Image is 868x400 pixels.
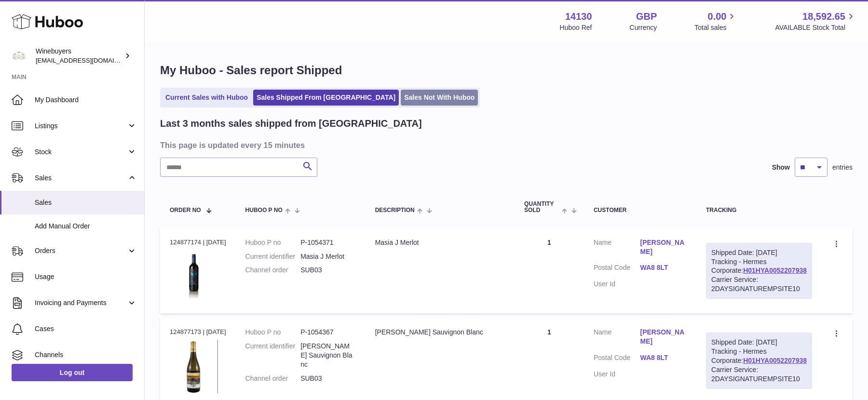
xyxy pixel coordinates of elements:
dd: SUB03 [300,266,356,275]
h2: Last 3 months sales shipped from [GEOGRAPHIC_DATA] [160,117,422,130]
div: Huboo Ref [560,23,592,32]
a: 18,592.65 AVAILABLE Stock Total [775,10,856,32]
span: Usage [35,272,137,281]
dd: Masia J Merlot [300,252,356,261]
dt: Huboo P no [245,328,301,337]
span: My Dashboard [35,95,137,105]
div: Winebuyers [36,47,122,65]
div: 124877174 | [DATE] [170,238,226,247]
span: Quantity Sold [524,201,559,213]
span: Channels [35,350,137,360]
div: Shipped Date: [DATE] [711,338,807,347]
dt: User Id [594,280,640,289]
img: 1755000800.png [170,340,218,393]
div: Masia J Merlot [375,238,505,247]
a: Sales Not With Huboo [401,90,478,106]
dd: P-1054371 [300,238,356,247]
dt: Huboo P no [245,238,301,247]
a: WA8 8LT [640,353,687,362]
span: Order No [170,207,201,213]
dd: [PERSON_NAME] Sauvignon Blanc [300,342,356,369]
span: 18,592.65 [802,10,845,23]
dt: User Id [594,370,640,379]
label: Show [772,163,790,172]
span: Cases [35,324,137,333]
div: Customer [594,207,687,213]
a: WA8 8LT [640,263,687,272]
div: Tracking - Hermes Corporate: [706,333,812,388]
span: entries [832,163,853,172]
dt: Postal Code [594,263,640,275]
span: Add Manual Order [35,222,137,231]
a: [PERSON_NAME] [640,328,687,346]
h3: This page is updated every 15 minutes [160,140,850,150]
div: Carrier Service: 2DAYSIGNATUREMPSITE10 [711,365,807,384]
dt: Name [594,238,640,259]
div: 124877173 | [DATE] [170,328,226,336]
dt: Channel order [245,374,301,383]
dt: Channel order [245,266,301,275]
a: H01HYA0052207938 [743,357,807,364]
span: Total sales [694,23,737,32]
a: 0.00 Total sales [694,10,737,32]
a: [PERSON_NAME] [640,238,687,256]
a: Sales Shipped From [GEOGRAPHIC_DATA] [253,90,399,106]
strong: 14130 [565,10,592,23]
dd: P-1054367 [300,328,356,337]
dt: Postal Code [594,353,640,365]
span: [EMAIL_ADDRESS][DOMAIN_NAME] [36,56,142,64]
img: 1755001043.jpg [170,250,218,298]
span: Huboo P no [245,207,283,213]
div: Shipped Date: [DATE] [711,248,807,257]
dt: Current identifier [245,342,301,369]
dt: Name [594,328,640,348]
dd: SUB03 [300,374,356,383]
div: Currency [630,23,657,32]
span: AVAILABLE Stock Total [775,23,856,32]
span: Listings [35,121,127,131]
a: Log out [12,364,133,381]
div: Carrier Service: 2DAYSIGNATUREMPSITE10 [711,275,807,293]
span: Description [375,207,415,213]
span: Stock [35,147,127,157]
a: H01HYA0052207938 [743,267,807,274]
div: Tracking [706,207,812,213]
dt: Current identifier [245,252,301,261]
span: Orders [35,246,127,255]
a: Current Sales with Huboo [162,90,251,106]
h1: My Huboo - Sales report Shipped [160,63,853,78]
span: 0.00 [708,10,727,23]
div: Tracking - Hermes Corporate: [706,243,812,299]
span: Invoicing and Payments [35,298,127,307]
span: Sales [35,173,127,183]
strong: GBP [636,10,657,23]
span: Sales [35,198,137,207]
img: ben@winebuyers.com [12,49,26,63]
td: 1 [515,228,584,313]
div: [PERSON_NAME] Sauvignon Blanc [375,328,505,337]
